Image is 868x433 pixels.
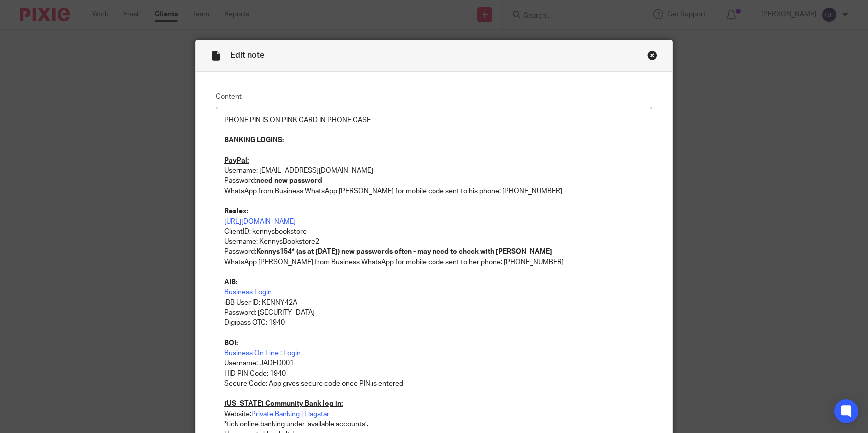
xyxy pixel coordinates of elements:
[224,350,301,357] a: Business On Line : Login
[224,208,248,215] u: Realex:
[224,137,284,144] u: BANKING LOGINS:
[224,318,644,328] p: Digipass OTC: 1940
[224,279,237,286] u: AIB:
[224,379,644,389] p: Secure Code: App gives secure code once PIN is entered
[256,248,552,255] strong: Kennys154* (as at [DATE]) new passwords often - may need to check with [PERSON_NAME]
[224,257,644,267] p: WhatsApp [PERSON_NAME] from Business WhatsApp for mobile code sent to her phone: [PHONE_NUMBER]
[224,166,644,176] p: Username: [EMAIL_ADDRESS][DOMAIN_NAME]
[216,92,652,102] label: Content
[224,227,644,237] p: ClientID: kennysbookstore
[224,358,644,368] p: Username: JADED001
[224,369,644,379] p: HID PIN Code: 1940
[224,247,644,257] p: Password:
[224,176,644,186] p: Password:
[224,237,644,247] p: Username: KennysBookstore2
[224,409,644,419] p: Website:
[224,419,644,429] p: *tick online banking under ‘available accounts’.
[256,177,322,184] strong: need new password
[224,157,249,164] u: PayPal:
[224,400,343,407] u: [US_STATE] Community Bank log in:
[224,115,644,125] p: PHONE PIN IS ON PINK CARD IN PHONE CASE
[224,186,644,196] p: WhatsApp from Business WhatsApp [PERSON_NAME] for mobile code sent to his phone: [PHONE_NUMBER]
[224,298,644,308] p: iBB User ID: KENNY42A
[251,411,329,418] a: Private Banking | Flagstar
[224,289,272,296] a: Business Login
[224,340,238,347] u: BOI:
[224,218,296,225] a: [URL][DOMAIN_NAME]
[230,51,264,59] span: Edit note
[224,308,644,318] p: Password: [SECURITY_DATA]
[647,50,657,60] div: Close this dialog window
